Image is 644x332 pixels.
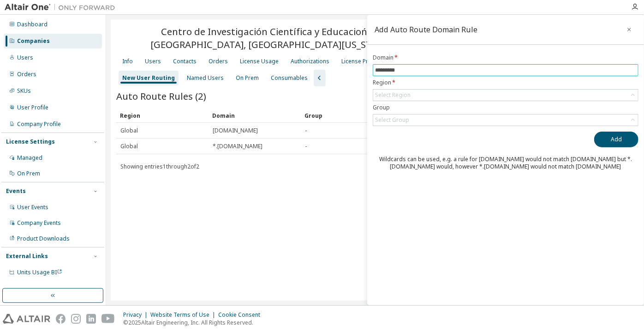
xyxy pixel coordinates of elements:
[6,187,26,195] div: Events
[86,314,96,324] img: linkedin.svg
[116,25,466,51] span: Centro de Investigación Científica y Educacioń Superior de [GEOGRAPHIC_DATA], [GEOGRAPHIC_DATA][U...
[373,156,638,170] div: Wildcards can be used, e.g. a rule for [DOMAIN_NAME] would not match [DOMAIN_NAME] but *.[DOMAIN_...
[304,108,608,123] div: Group
[17,104,48,111] div: User Profile
[145,58,161,65] div: Users
[173,58,197,65] div: Contacts
[17,71,36,78] div: Orders
[236,74,259,82] div: On Prem
[375,116,409,124] div: Select Group
[120,127,138,134] span: Global
[271,74,308,82] div: Consumables
[120,163,199,170] span: Showing entries 1 through 2 of 2
[209,58,228,65] div: Orders
[150,311,218,319] div: Website Terms of Use
[17,170,40,177] div: On Prem
[17,54,33,61] div: Users
[291,58,329,65] div: Authorizations
[17,87,31,95] div: SKUs
[120,143,138,150] span: Global
[305,143,307,150] span: -
[218,311,266,319] div: Cookie Consent
[56,314,66,324] img: facebook.svg
[212,108,297,123] div: Domain
[187,74,224,82] div: Named Users
[213,127,258,134] span: [DOMAIN_NAME]
[6,253,48,260] div: External Links
[373,54,638,61] label: Domain
[101,314,115,324] img: youtube.svg
[373,115,638,126] div: Select Group
[5,3,120,12] img: Altair One
[3,314,50,324] img: altair_logo.svg
[122,74,175,82] div: New User Routing
[17,204,48,211] div: User Events
[594,132,638,147] button: Add
[17,121,61,128] div: Company Profile
[17,235,70,242] div: Product Downloads
[213,143,262,150] span: *.[DOMAIN_NAME]
[373,104,638,111] label: Group
[240,58,279,65] div: License Usage
[123,311,150,319] div: Privacy
[305,127,307,134] span: -
[71,314,81,324] img: instagram.svg
[17,219,61,227] div: Company Events
[373,79,638,86] label: Region
[375,91,411,99] div: Select Region
[120,108,205,123] div: Region
[123,319,266,326] p: © 2025 Altair Engineering, Inc. All Rights Reserved.
[17,37,50,45] div: Companies
[341,58,382,65] div: License Priority
[17,21,48,28] div: Dashboard
[373,90,638,101] div: Select Region
[17,268,62,276] span: Units Usage BI
[375,26,477,33] div: Add Auto Route Domain Rule
[122,58,133,65] div: Info
[116,90,206,103] span: Auto Route Rules (2)
[17,154,42,162] div: Managed
[6,138,55,145] div: License Settings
